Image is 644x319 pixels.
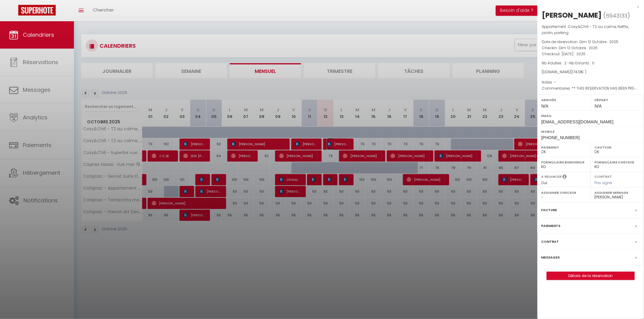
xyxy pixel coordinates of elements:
label: Départ [595,97,640,103]
p: Date de réservation : [542,39,639,45]
label: Arrivée [541,97,587,103]
span: ( ) [604,11,630,20]
p: Appartement : [542,24,639,36]
label: Mobile [541,129,640,135]
p: Checkin : [542,45,639,51]
label: Messages [541,254,560,261]
span: N/A [541,104,548,108]
span: - [554,80,556,85]
span: Dim 12 Octobre . 2025 [559,45,598,50]
i: Sélectionner OUI si vous souhaiter envoyer les séquences de messages post-checkout [563,174,567,181]
span: Nb Enfants : 0 [570,60,595,66]
p: Commentaires : [542,85,639,91]
label: Paiements [541,223,561,229]
label: Caution [595,144,640,150]
label: Email [541,113,640,119]
a: Détails de la réservation [547,272,635,280]
span: Dim 12 Octobre . 2025 [580,39,619,44]
div: x [537,3,639,10]
label: Formulaire Checkin [595,159,640,165]
p: Notes : [542,79,639,85]
div: [DOMAIN_NAME] [542,69,639,75]
p: Checkout : [542,51,639,57]
span: 6943133 [606,12,628,19]
span: 174.13 [572,69,581,74]
span: [EMAIL_ADDRESS][DOMAIN_NAME] [541,119,614,124]
span: [PHONE_NUMBER] [541,135,580,140]
label: Contrat [595,174,612,178]
label: A relancer [541,174,562,179]
label: Assigner Checkin [541,190,587,196]
span: [DATE] . 2025 [562,51,586,57]
div: [PERSON_NAME] [542,10,602,20]
label: Assigner Menage [595,190,640,196]
span: Nb Adultes : 2 - [542,60,595,66]
span: Cosy&Chill - T2 au calme, Netflix, jardin, parking [542,24,629,35]
label: Formulaire Bienvenue [541,159,587,165]
span: N/A [595,104,602,108]
button: Détails de la réservation [547,272,635,280]
label: Paiement [541,144,587,150]
label: Facture [541,207,557,213]
label: Contrat [541,238,559,245]
span: ( € ) [571,69,587,74]
span: Pas signé [595,180,612,185]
